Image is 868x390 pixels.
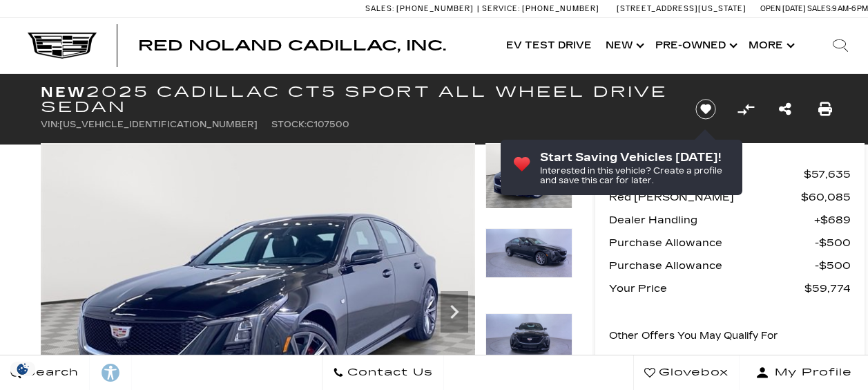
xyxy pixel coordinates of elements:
[804,279,851,298] span: $59,774
[609,187,851,207] a: Red [PERSON_NAME] $60,085
[485,313,572,363] img: New 2025 Black Raven Cadillac Sport image 3
[7,362,39,376] img: Opt-Out Icon
[499,18,599,73] a: EV Test Drive
[655,363,729,382] span: Glovebox
[609,210,851,230] a: Dealer Handling $689
[441,291,468,333] div: Next
[609,256,851,275] a: Purchase Allowance $500
[609,279,851,298] a: Your Price $59,774
[609,256,815,275] span: Purchase Allowance
[742,18,799,73] button: More
[609,279,804,298] span: Your Price
[609,353,851,372] a: GM Educator Offer $500
[691,98,721,120] button: Save vehicle
[477,5,603,12] a: Service: [PHONE_NUMBER]
[522,4,599,13] span: [PHONE_NUMBER]
[609,187,801,207] span: Red [PERSON_NAME]
[760,4,806,13] span: Open [DATE]
[307,120,349,129] span: C107500
[804,165,851,184] span: $57,635
[648,18,742,73] a: Pre-Owned
[609,353,819,372] span: GM Educator Offer
[617,4,746,13] a: [STREET_ADDRESS][US_STATE]
[396,4,474,13] span: [PHONE_NUMBER]
[138,39,446,53] a: Red Noland Cadillac, Inc.
[609,326,778,346] p: Other Offers You May Qualify For
[779,100,791,119] a: Share this New 2025 Cadillac CT5 Sport All Wheel Drive Sedan
[28,32,97,59] img: Cadillac Dark Logo with Cadillac White Text
[801,187,851,207] span: $60,085
[365,5,477,12] a: Sales: [PHONE_NUMBER]
[633,355,740,390] a: Glovebox
[322,355,444,390] a: Contact Us
[832,4,868,13] span: 9 AM-6 PM
[609,210,814,230] span: Dealer Handling
[609,233,851,252] a: Purchase Allowance $500
[599,18,648,73] a: New
[7,362,39,376] section: Click to Open Cookie Consent Modal
[814,210,851,230] span: $689
[344,363,433,382] span: Contact Us
[485,143,572,209] img: New 2025 Black Raven Cadillac Sport image 1
[818,100,832,119] a: Print this New 2025 Cadillac CT5 Sport All Wheel Drive Sedan
[609,165,804,184] span: MSRP
[485,228,572,278] img: New 2025 Black Raven Cadillac Sport image 2
[41,84,86,100] strong: New
[735,99,756,120] button: Compare Vehicle
[819,353,851,372] span: $500
[59,120,258,129] span: [US_VEHICLE_IDENTIFICATION_NUMBER]
[609,165,851,184] a: MSRP $57,635
[365,4,394,13] span: Sales:
[482,4,520,13] span: Service:
[271,120,307,129] span: Stock:
[21,363,79,382] span: Search
[740,355,868,390] button: Open user profile menu
[807,4,832,13] span: Sales:
[41,84,673,115] h1: 2025 Cadillac CT5 Sport All Wheel Drive Sedan
[609,233,815,252] span: Purchase Allowance
[769,363,852,382] span: My Profile
[138,37,446,54] span: Red Noland Cadillac, Inc.
[815,233,851,252] span: $500
[41,120,59,129] span: VIN:
[815,256,851,275] span: $500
